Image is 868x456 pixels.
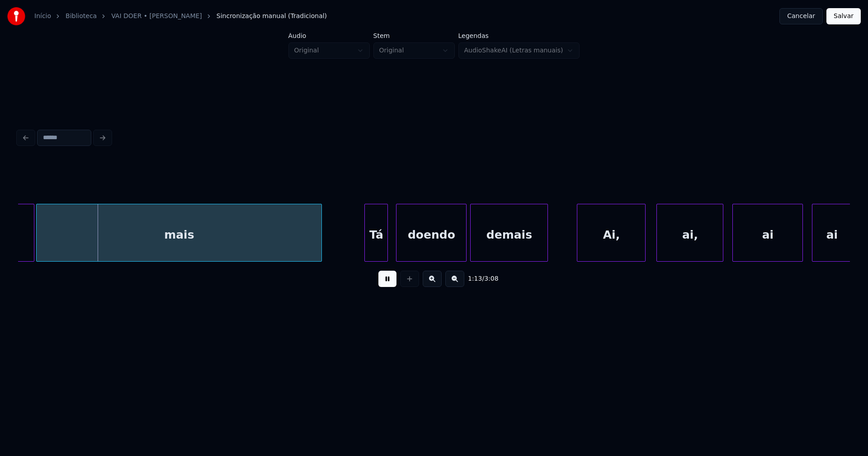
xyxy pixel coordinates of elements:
a: Início [34,12,51,21]
img: youka [7,7,25,25]
label: Stem [373,33,455,39]
button: Salvar [826,8,861,24]
nav: breadcrumb [34,12,327,21]
button: Cancelar [779,8,823,24]
span: 1:13 [468,274,482,283]
a: VAI DOER • [PERSON_NAME] [111,12,202,21]
span: 3:08 [484,274,498,283]
label: Áudio [288,33,370,39]
label: Legendas [458,33,580,39]
a: Biblioteca [66,12,97,21]
div: / [468,274,490,283]
span: Sincronização manual (Tradicional) [217,12,327,21]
